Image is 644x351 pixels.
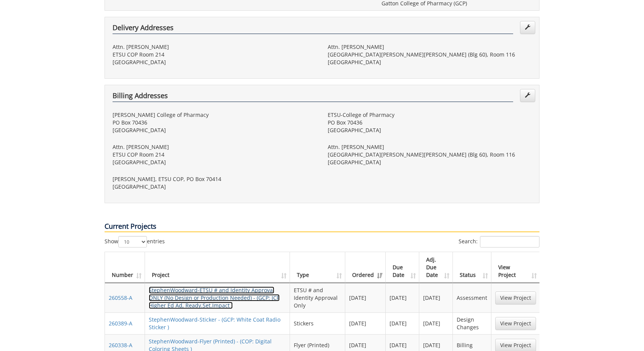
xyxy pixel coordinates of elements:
[491,252,540,283] th: View Project: activate to sort column ascending
[419,252,453,283] th: Adj. Due Date: activate to sort column ascending
[328,58,531,66] p: [GEOGRAPHIC_DATA]
[113,151,316,159] p: ETSU COP Room 214
[386,283,419,312] td: [DATE]
[328,119,531,126] p: PO Box 70436
[105,252,145,283] th: Number: activate to sort column ascending
[145,252,290,283] th: Project: activate to sort column ascending
[386,252,419,283] th: Due Date: activate to sort column ascending
[113,111,316,119] p: [PERSON_NAME] College of Pharmacy
[113,43,316,51] p: Attn. [PERSON_NAME]
[109,320,132,327] a: 260389-A
[113,92,513,102] h4: Billing Addresses
[290,252,345,283] th: Type: activate to sort column ascending
[453,283,491,312] td: Assessment
[149,286,280,309] a: StephenWoodward-ETSU # and Identity Approval ONLY (No Design or Production Needed) - (GCP: JCP Hi...
[453,312,491,334] td: Design Changes
[419,312,453,334] td: [DATE]
[113,159,316,166] p: [GEOGRAPHIC_DATA]
[345,283,386,312] td: [DATE]
[290,283,345,312] td: ETSU # and Identity Approval Only
[386,312,419,334] td: [DATE]
[495,317,536,330] a: View Project
[113,24,513,34] h4: Delivery Addresses
[328,126,531,134] p: [GEOGRAPHIC_DATA]
[105,236,165,247] label: Show entries
[328,159,531,166] p: [GEOGRAPHIC_DATA]
[495,291,536,304] a: View Project
[113,126,316,134] p: [GEOGRAPHIC_DATA]
[290,312,345,334] td: Stickers
[328,151,531,159] p: [GEOGRAPHIC_DATA][PERSON_NAME][PERSON_NAME] (Blg 60), Room 116
[105,222,539,232] p: Current Projects
[113,51,316,58] p: ETSU COP Room 214
[109,294,132,301] a: 260558-A
[109,341,132,349] a: 260338-A
[328,111,531,119] p: ETSU-College of Pharmacy
[520,89,535,102] a: Edit Addresses
[113,175,316,183] p: [PERSON_NAME], ETSU COP, PO Box 70414
[113,183,316,191] p: [GEOGRAPHIC_DATA]
[113,58,316,66] p: [GEOGRAPHIC_DATA]
[118,236,147,247] select: Showentries
[328,143,531,151] p: Attn. [PERSON_NAME]
[113,119,316,126] p: PO Box 70436
[149,316,280,331] a: StephenWoodward-Sticker - (GCP: White Coat Radio Sticker )
[345,252,386,283] th: Ordered: activate to sort column ascending
[113,143,316,151] p: Attn. [PERSON_NAME]
[419,283,453,312] td: [DATE]
[459,236,539,247] label: Search:
[328,51,531,58] p: [GEOGRAPHIC_DATA][PERSON_NAME][PERSON_NAME] (Blg 60), Room 116
[345,312,386,334] td: [DATE]
[520,21,535,34] a: Edit Addresses
[480,236,539,247] input: Search:
[453,252,491,283] th: Status: activate to sort column ascending
[328,43,531,51] p: Attn. [PERSON_NAME]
